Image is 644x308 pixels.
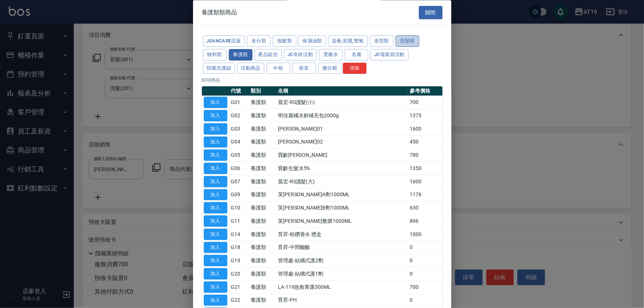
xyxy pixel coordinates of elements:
[229,149,249,162] td: G05
[276,267,408,281] td: 管理處-結構式護1劑
[249,294,276,307] td: 養護類
[229,228,249,241] td: G14
[408,215,442,228] td: 896
[299,36,326,47] button: 保濕油類
[249,96,276,109] td: 養護類
[408,122,442,136] td: 1600
[318,63,342,74] button: 樂分期
[249,228,276,241] td: 養護類
[249,201,276,215] td: 養護類
[249,215,276,228] td: 養護類
[204,136,227,148] button: 加入
[229,109,249,122] td: G02
[396,36,419,47] button: 洗髮精
[204,242,227,253] button: 加入
[229,87,249,96] th: 代號
[408,228,442,241] td: 1000
[204,216,227,227] button: 加入
[249,122,276,136] td: 養護類
[276,228,408,241] td: 育昇-粉鑽香水 禮盒
[247,36,271,47] button: 未分類
[229,188,249,202] td: G09
[249,188,276,202] td: 養護類
[419,6,442,20] button: 關閉
[204,163,227,174] button: 加入
[370,36,393,47] button: 造型類
[204,255,227,267] button: 加入
[276,188,408,202] td: 芙[PERSON_NAME]A劑1000ML
[276,281,408,294] td: LA-119急救菁露300ML
[276,122,408,136] td: [PERSON_NAME]01
[249,281,276,294] td: 養護類
[204,229,227,240] button: 加入
[202,77,442,84] p: 60 項商品
[204,295,227,306] button: 加入
[408,162,442,175] td: 1350
[328,36,368,47] button: 染膏,彩護,雙氧
[408,149,442,162] td: 780
[319,49,342,60] button: 燙藥水
[249,254,276,267] td: 養護類
[249,162,276,175] td: 養護類
[408,188,442,202] td: 1176
[276,87,408,96] th: 名稱
[204,281,227,293] button: 加入
[204,269,227,280] button: 加入
[229,49,252,60] button: 養護類
[408,201,442,215] td: 630
[229,201,249,215] td: G10
[276,162,408,175] td: 寶齡生髮水5%
[229,175,249,188] td: G07
[204,110,227,122] button: 加入
[203,63,235,74] button: 預購洗護組
[229,215,249,228] td: G11
[203,36,245,47] button: JeanCare店販
[237,63,264,74] button: 活動商品
[371,49,409,60] button: JC母親節活動
[229,254,249,267] td: G19
[229,281,249,294] td: G21
[408,281,442,294] td: 700
[276,201,408,215] td: 芙[PERSON_NAME]B劑1000ML
[204,123,227,135] button: 加入
[204,203,227,214] button: 加入
[249,241,276,255] td: 養護類
[408,96,442,109] td: 700
[249,136,276,149] td: 養護類
[284,49,317,60] button: JC年終活動
[249,267,276,281] td: 養護類
[276,241,408,255] td: 育昇-中間酸酸
[203,49,227,60] button: 物料類
[408,241,442,255] td: 0
[276,175,408,188] td: 晨宏-RS護髮(大)
[408,109,442,122] td: 1375
[249,109,276,122] td: 養護類
[249,149,276,162] td: 養護類
[276,294,408,307] td: 育昇-PH
[204,189,227,201] button: 加入
[229,294,249,307] td: G22
[276,136,408,149] td: [PERSON_NAME]02
[255,49,282,60] button: 產品組合
[273,36,296,47] button: 假髮類
[408,254,442,267] td: 0
[229,241,249,255] td: G18
[204,150,227,161] button: 加入
[204,176,227,187] button: 加入
[266,63,290,74] button: 中租
[292,63,316,74] button: 裕富
[229,136,249,149] td: G04
[202,9,237,16] span: 養護類類商品
[204,97,227,108] button: 加入
[276,149,408,162] td: 寶齡[PERSON_NAME]
[249,87,276,96] th: 類別
[276,109,408,122] td: 明佳麗橘水鮮補充包2000g
[229,267,249,281] td: G20
[343,63,366,74] button: 清除
[276,215,408,228] td: 芙[PERSON_NAME]敷膜1000ML
[408,267,442,281] td: 0
[345,49,368,60] button: 名麗
[408,136,442,149] td: 450
[408,87,442,96] th: 參考價格
[229,96,249,109] td: G01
